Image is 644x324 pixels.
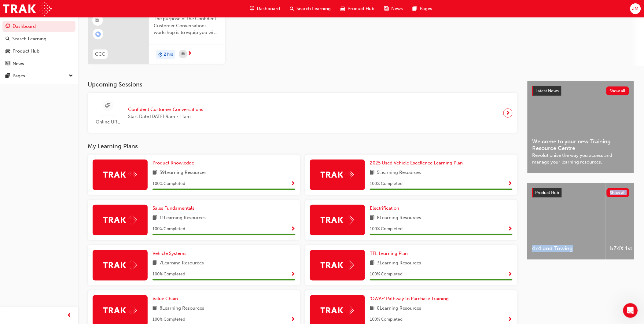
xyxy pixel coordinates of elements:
span: 4x4 and Towing [532,245,600,252]
span: 'OWAF' Pathway to Purchase Training [370,296,449,301]
span: Show Progress [508,272,513,277]
span: Search Learning [296,5,331,12]
span: down-icon [69,72,73,80]
span: Value Chain [153,296,178,301]
span: Show Progress [508,181,513,187]
span: 11 Learning Resources [160,214,206,222]
span: 8 Learning Resources [377,214,421,222]
span: book-icon [370,305,374,312]
span: Pages [420,5,432,12]
span: Electrification [370,205,399,211]
span: book-icon [370,214,374,222]
img: Trak [103,306,137,315]
span: 100 % Completed [370,316,403,323]
a: Dashboard [2,21,75,32]
a: 2025 Used Vehicle Excellence Learning Plan [370,160,466,167]
span: JM [632,5,639,12]
img: Trak [321,260,354,270]
span: 100 % Completed [370,180,403,187]
button: Show Progress [291,271,295,278]
span: book-icon [153,214,157,222]
h3: My Learning Plans [88,143,517,150]
a: guage-iconDashboard [245,2,285,15]
button: JM [630,3,641,14]
span: booktick-icon [96,17,100,24]
button: Show Progress [508,180,513,188]
a: car-iconProduct Hub [336,2,379,15]
span: Vehicle Systems [153,251,186,256]
span: Product Hub [348,5,374,12]
span: Show Progress [291,226,295,232]
span: learningRecordVerb_ENROLL-icon [95,31,101,37]
img: Trak [103,260,137,270]
a: Online URLConfident Customer ConversationsStart Date:[DATE] 9am - 11am [93,98,513,128]
button: Show all [607,188,630,197]
span: 5 Learning Resources [377,169,421,177]
span: 100 % Completed [370,271,403,278]
span: Revolutionise the way you access and manage your learning resources. [532,152,629,166]
span: 100 % Completed [153,271,185,278]
a: Latest NewsShow allWelcome to your new Training Resource CentreRevolutionise the way you access a... [527,81,634,173]
span: Start Date: [DATE] 9am - 11am [128,113,203,120]
span: 59 Learning Resources [160,169,207,177]
a: news-iconNews [379,2,408,15]
span: car-icon [6,49,10,54]
span: sessionType_ONLINE_URL-icon [106,102,110,110]
span: book-icon [153,169,157,177]
a: Search Learning [2,33,75,45]
span: 3 Learning Resources [377,260,421,267]
span: Dashboard [257,5,280,12]
span: pages-icon [413,5,417,13]
a: Latest NewsShow all [532,86,629,96]
button: Show Progress [508,316,513,323]
span: prev-icon [67,312,72,319]
span: Product Hub [535,190,559,195]
button: Pages [2,70,75,82]
span: duration-icon [158,50,163,58]
a: Electrification [370,205,402,212]
a: Trak [3,2,52,16]
span: Latest News [536,88,559,94]
div: Pages [13,72,25,79]
img: Trak [103,215,137,225]
a: Vehicle Systems [153,250,189,257]
span: 8 Learning Resources [377,305,421,312]
a: Sales Fundamentals [153,205,197,212]
span: 100 % Completed [370,226,403,233]
button: Show Progress [291,180,295,188]
div: News [13,60,24,67]
button: Show all [606,87,629,95]
span: 100 % Completed [153,316,185,323]
span: 100 % Completed [153,226,185,233]
span: Sales Fundamentals [153,205,194,211]
span: search-icon [290,5,294,13]
img: Trak [321,306,354,315]
iframe: Intercom live chat [623,303,638,318]
button: DashboardSearch LearningProduct HubNews [2,20,75,70]
span: next-icon [506,109,510,117]
div: Search Learning [12,35,46,42]
span: book-icon [153,260,157,267]
a: Product Hub [2,46,75,57]
span: guage-icon [6,24,10,29]
span: news-icon [6,61,10,67]
span: Online URL [93,119,123,126]
span: CCC [95,51,105,58]
div: Product Hub [13,48,39,55]
a: Product HubShow all [532,188,629,198]
a: 4x4 and Towing [527,183,605,260]
button: Show Progress [508,225,513,233]
img: Trak [103,170,137,179]
span: car-icon [340,5,345,13]
img: Trak [321,170,354,179]
span: 8 Learning Resources [160,305,204,312]
span: guage-icon [250,5,254,13]
span: Show Progress [291,317,295,322]
span: 2 hrs [164,51,173,58]
span: 7 Learning Resources [160,260,204,267]
span: Product Knowledge [153,160,194,166]
span: search-icon [6,36,10,42]
span: 100 % Completed [153,180,185,187]
span: next-icon [187,51,192,57]
span: Show Progress [291,181,295,187]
